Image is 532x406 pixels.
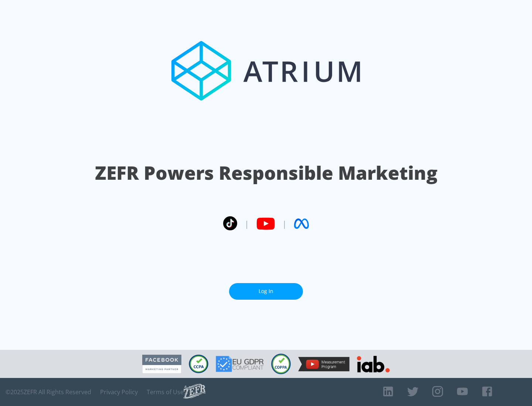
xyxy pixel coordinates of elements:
span: © 2025 ZEFR All Rights Reserved [6,388,91,396]
a: Log In [229,283,303,300]
a: Privacy Policy [100,388,138,396]
img: CCPA Compliant [189,355,208,373]
img: COPPA Compliant [271,354,291,374]
img: YouTube Measurement Program [298,357,349,371]
a: Terms of Use [147,388,184,396]
span: | [282,218,287,229]
img: GDPR Compliant [216,356,264,372]
img: Facebook Marketing Partner [142,355,181,374]
h1: ZEFR Powers Responsible Marketing [95,160,437,186]
img: IAB [357,356,390,372]
span: | [245,218,249,229]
